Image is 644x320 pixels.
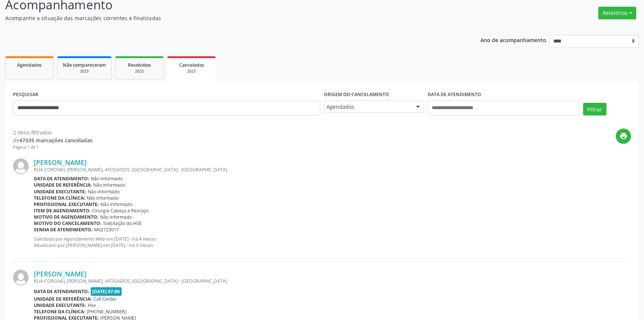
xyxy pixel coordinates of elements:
b: Data de atendimento: [34,175,89,182]
p: Ano de acompanhamento [480,35,546,44]
b: Unidade executante: [34,302,86,308]
span: [DATE] 07:00 [91,287,122,296]
button: Relatórios [598,7,636,19]
b: Unidade executante: [34,188,86,195]
b: Senha de atendimento: [34,226,93,233]
div: 2025 [63,69,106,74]
span: M02725017 [94,226,119,233]
b: Telefone da clínica: [34,308,85,315]
b: Profissional executante: [34,201,99,207]
img: img [13,158,29,174]
span: Não informado [91,175,123,182]
img: img [13,270,29,285]
a: [PERSON_NAME] [34,158,87,167]
button: Filtrar [583,103,606,115]
label: DATA DE ATENDIMENTO [428,89,481,101]
span: Não informado [93,182,125,188]
b: Unidade de referência: [34,296,92,302]
p: Solicitado por Agendamento Web em [DATE] - há 4 meses Atualizado por [PERSON_NAME] em [DATE] - há... [34,236,631,248]
span: Solicitação do HSE [103,220,142,226]
b: Motivo do cancelamento: [34,220,102,226]
div: 2025 [121,69,158,74]
span: Resolvidos [128,62,151,68]
div: de [13,136,93,144]
div: RUA CORONEL [PERSON_NAME], AFOGADOS, [GEOGRAPHIC_DATA] - [GEOGRAPHIC_DATA] [34,167,631,173]
label: PESQUISAR [13,89,38,101]
strong: 47335 marcações canceladas [19,137,93,144]
span: [PHONE_NUMBER] [87,308,126,315]
div: 2 itens filtrados [13,129,93,136]
i: print [619,132,628,140]
span: Cancelados [179,62,204,68]
p: Acompanhe a situação das marcações correntes e finalizadas [5,14,449,22]
span: Agendados [17,62,42,68]
b: Item de agendamento: [34,207,91,214]
b: Data de atendimento: [34,288,89,295]
span: Cirurgia Cabeça e Pescoço [92,207,148,214]
div: 2025 [173,69,210,74]
div: RUA CORONEL [PERSON_NAME], AFOGADOS, [GEOGRAPHIC_DATA] - [GEOGRAPHIC_DATA] [34,278,631,284]
b: Telefone da clínica: [34,195,85,201]
span: Hse [88,302,96,308]
label: Origem do cancelamento [324,89,389,101]
button: print [616,129,631,144]
span: Call Center [93,296,117,302]
span: Não informado [100,214,132,220]
span: Não informado [87,195,119,201]
span: Não informado [88,188,120,195]
span: Agendados [326,103,409,111]
div: Página 1 de 1 [13,144,93,151]
a: [PERSON_NAME] [34,270,87,278]
b: Motivo de agendamento: [34,214,99,220]
span: Não compareceram [63,62,106,68]
span: Não informado [100,201,132,207]
b: Unidade de referência: [34,182,92,188]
